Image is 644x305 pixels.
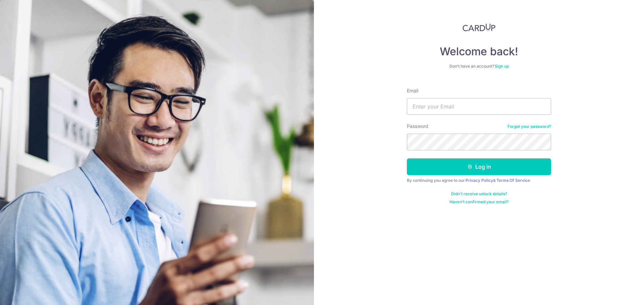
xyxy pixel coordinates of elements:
[449,199,508,205] a: Haven't confirmed your email?
[407,87,418,94] label: Email
[507,124,551,129] a: Forgot your password?
[466,178,493,183] a: Privacy Policy
[495,64,509,69] a: Sign up
[463,23,495,31] img: CardUp Logo
[407,98,551,115] input: Enter your Email
[407,158,551,175] button: Log in
[407,123,428,130] label: Password
[407,45,551,58] h4: Welcome back!
[496,178,530,183] a: Terms Of Service
[451,191,507,197] a: Didn't receive unlock details?
[407,178,551,183] div: By continuing you agree to our &
[407,64,551,69] div: Don’t have an account?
